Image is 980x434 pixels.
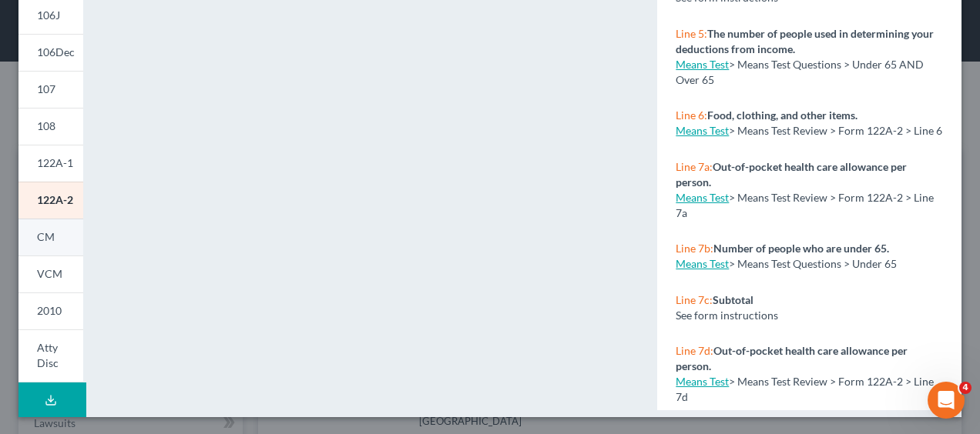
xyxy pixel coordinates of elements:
[18,219,83,255] a: CM
[37,304,62,317] span: 2010
[18,292,83,329] a: 2010
[676,27,934,55] strong: The number of people used in determining your deductions from income.
[37,82,55,95] span: 107
[676,191,729,204] a: Means Test
[18,255,83,292] a: VCM
[676,293,713,306] span: Line 7c:
[676,344,908,372] strong: Out-of-pocket health care allowance per person.
[676,375,729,388] a: Means Test
[676,108,707,122] span: Line 6:
[18,145,83,182] a: 122A-1
[676,27,707,40] span: Line 5:
[713,293,753,306] strong: Subtotal
[676,344,713,357] span: Line 7d:
[37,8,60,22] span: 106J
[37,156,73,169] span: 122A-1
[676,309,778,322] span: See form instructions
[676,58,729,71] a: Means Test
[37,193,73,206] span: 122A-2
[676,375,934,403] span: > Means Test Review > Form 122A-2 > Line 7d
[676,58,924,86] span: > Means Test Questions > Under 65 AND Over 65
[37,341,59,369] span: Atty Disc
[37,230,55,243] span: CM
[18,182,83,219] a: 122A-2
[676,191,934,219] span: > Means Test Review > Form 122A-2 > Line 7a
[676,242,713,255] span: Line 7b:
[676,257,729,270] a: Means Test
[676,124,729,137] a: Means Test
[729,124,942,137] span: > Means Test Review > Form 122A-2 > Line 6
[729,257,897,270] span: > Means Test Questions > Under 65
[713,242,889,255] strong: Number of people who are under 65.
[37,45,75,58] span: 106Dec
[707,108,857,122] strong: Food, clothing, and other items.
[928,382,965,419] iframe: Intercom live chat
[18,108,83,145] a: 108
[18,34,83,71] a: 106Dec
[676,160,713,173] span: Line 7a:
[37,119,55,132] span: 108
[959,382,972,394] span: 4
[18,71,83,108] a: 107
[18,329,83,382] a: Atty Disc
[676,160,907,189] strong: Out-of-pocket health care allowance per person.
[37,267,62,280] span: VCM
